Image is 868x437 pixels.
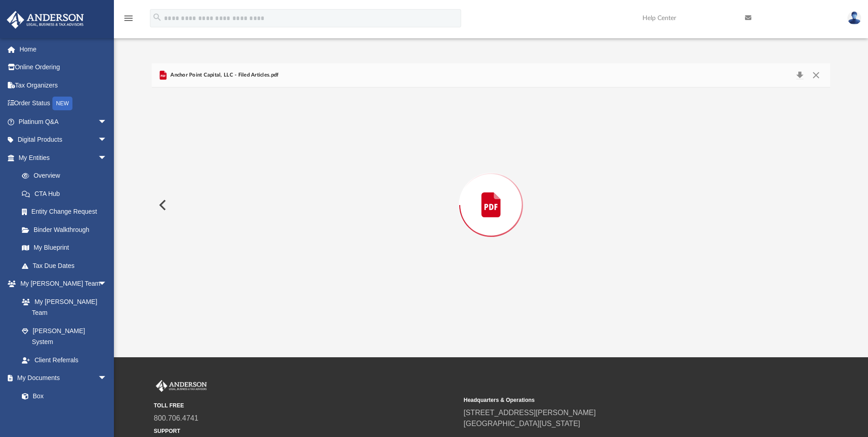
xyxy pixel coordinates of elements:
a: [STREET_ADDRESS][PERSON_NAME] [464,409,596,416]
span: Anchor Point Capital, LLC - Filed Articles.pdf [169,71,278,79]
a: menu [123,17,134,24]
a: Binder Walkthrough [13,221,121,239]
span: arrow_drop_down [98,131,116,149]
small: Headquarters & Operations [464,396,767,404]
a: Overview [13,167,121,185]
a: Meeting Minutes [13,405,116,423]
a: Online Ordering [6,58,121,77]
a: Client Referrals [13,351,116,369]
img: Anderson Advisors Platinum Portal [154,380,209,392]
a: CTA Hub [13,185,121,203]
img: User Pic [847,11,861,25]
a: Tax Organizers [6,76,121,94]
a: 800.706.4741 [154,414,199,422]
i: menu [123,13,134,24]
button: Previous File [152,192,172,218]
img: Anderson Advisors Platinum Portal [4,11,87,29]
span: arrow_drop_down [98,275,116,293]
a: [PERSON_NAME] System [13,322,116,351]
small: TOLL FREE [154,401,457,410]
a: Tax Due Dates [13,257,121,275]
span: arrow_drop_down [98,113,116,131]
button: Close [808,69,824,82]
a: Entity Change Request [13,203,121,221]
a: Order StatusNEW [6,94,121,113]
a: [GEOGRAPHIC_DATA][US_STATE] [464,420,580,427]
button: Download [791,69,808,82]
a: My Documentsarrow_drop_down [6,369,116,387]
a: Box [13,387,112,405]
a: My Blueprint [13,239,116,257]
a: Home [6,40,121,58]
a: My [PERSON_NAME] Team [13,293,112,322]
small: SUPPORT [154,427,457,435]
a: My [PERSON_NAME] Teamarrow_drop_down [6,275,116,293]
div: NEW [52,97,72,110]
a: My Entitiesarrow_drop_down [6,149,121,167]
div: Preview [152,63,831,323]
span: arrow_drop_down [98,369,116,388]
a: Digital Productsarrow_drop_down [6,131,121,149]
i: search [152,12,162,22]
span: arrow_drop_down [98,149,116,167]
a: Platinum Q&Aarrow_drop_down [6,113,121,131]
